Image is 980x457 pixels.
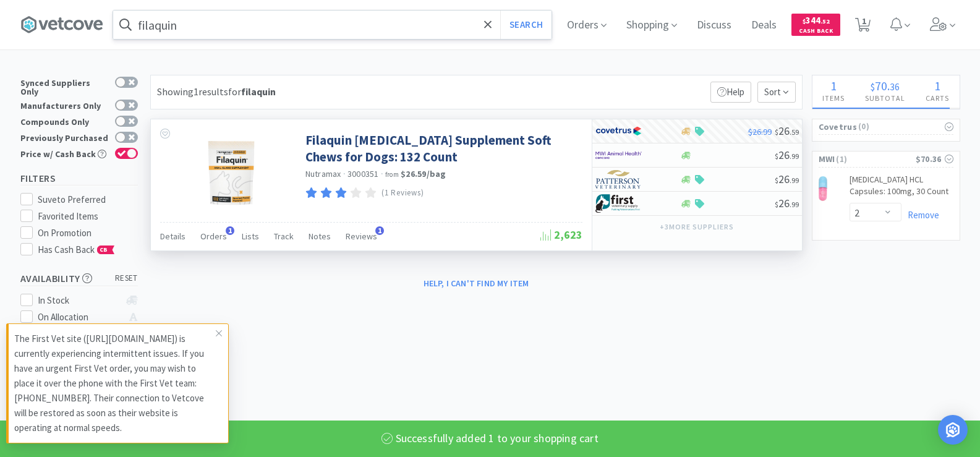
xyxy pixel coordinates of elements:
[20,100,109,110] div: Manufacturers Only
[901,209,939,221] a: Remove
[803,17,806,25] span: $
[38,293,120,308] div: In Stock
[830,78,837,93] span: 1
[855,92,916,104] h4: Subtotal
[385,170,399,179] span: from
[416,273,537,294] button: Help, I can't find my item
[38,244,115,255] span: Has Cash Back
[20,77,109,96] div: Synced Suppliers Only
[20,132,109,142] div: Previously Purchased
[14,331,216,435] p: The First Vet site ([URL][DOMAIN_NAME]) is currently experiencing intermittent issues. If you hav...
[803,14,830,26] span: 344
[305,132,579,166] a: Filaquin [MEDICAL_DATA] Supplement Soft Chews for Dogs: 132 Count
[38,226,138,241] div: On Promotion
[540,228,582,242] span: 2,623
[775,176,778,185] span: $
[820,17,830,25] span: . 52
[347,168,379,179] span: 3000351
[305,168,341,179] a: Nutramax
[228,85,276,98] span: for
[790,176,799,185] span: . 99
[692,20,736,31] a: Discuss
[242,231,259,242] span: Lists
[775,200,778,209] span: $
[890,80,900,93] span: 36
[500,11,552,39] button: Search
[38,192,138,207] div: Suveto Preferred
[790,200,799,209] span: . 99
[20,171,138,186] h5: Filters
[20,148,109,158] div: Price w/ Cash Back
[98,246,110,254] span: CB
[775,148,799,162] span: 26
[775,172,799,186] span: 26
[20,271,138,286] h5: Availability
[157,84,276,100] div: Showing 1 results
[346,231,377,242] span: Reviews
[938,415,968,445] div: Open Intercom Messenger
[20,116,109,126] div: Compounds Only
[819,152,835,166] span: MWI
[746,20,782,31] a: Deals
[200,231,227,242] span: Orders
[595,194,642,213] img: 67d67680309e4a0bb49a5ff0391dcc42_6.png
[799,28,833,36] span: Cash Back
[274,231,294,242] span: Track
[855,80,916,92] div: .
[775,127,778,137] span: $
[775,152,778,161] span: $
[790,127,799,137] span: . 59
[775,124,799,138] span: 26
[857,121,942,133] span: ( 0 )
[381,168,383,179] span: ·
[381,187,424,200] p: (1 Reviews)
[819,120,857,134] span: Covetrus
[113,11,552,39] input: Search by item, sku, manufacturer, ingredient, size...
[595,122,642,140] img: 77fca1acd8b6420a9015268ca798ef17_1.png
[38,310,120,325] div: On Allocation
[595,170,642,189] img: f5e969b455434c6296c6d81ef179fa71_3.png
[757,82,796,103] span: Sort
[160,231,185,242] span: Details
[835,153,915,166] span: ( 1 )
[375,226,384,235] span: 1
[343,168,346,179] span: ·
[790,152,799,161] span: . 99
[775,196,799,210] span: 26
[38,209,138,224] div: Favorited Items
[871,80,875,93] span: $
[115,272,138,285] span: reset
[710,82,751,103] p: Help
[748,126,772,137] span: $26.99
[875,78,887,93] span: 70
[595,146,642,164] img: f6b2451649754179b5b4e0c70c3f7cb0_2.png
[916,92,960,104] h4: Carts
[812,92,855,104] h4: Items
[850,174,953,203] a: [MEDICAL_DATA] HCL Capsules: 100mg, 30 Count
[850,21,876,32] a: 1
[309,231,331,242] span: Notes
[934,78,940,93] span: 1
[819,176,828,201] img: bde919d4e618419884f398aafa6d2ef2_272963.png
[191,132,271,212] img: 88c51272a8d943f6a541062bfef85bdf_557538.jpeg
[916,152,953,166] div: $70.36
[401,168,446,179] strong: $26.59 / bag
[654,218,739,236] button: +3more suppliers
[226,226,234,235] span: 1
[791,8,840,41] a: $344.52Cash Back
[241,85,276,98] strong: filaquin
